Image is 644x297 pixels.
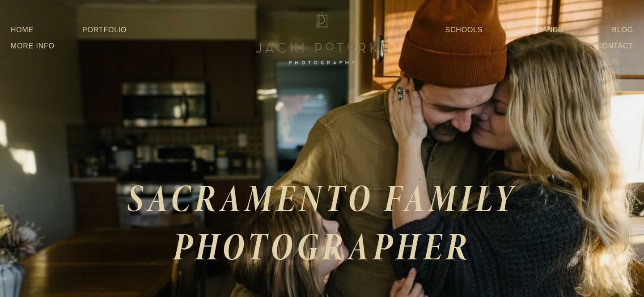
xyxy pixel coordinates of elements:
a: Home [11,22,34,38]
a: Schools [445,22,483,38]
a: More Info [11,38,55,54]
a: Brands [531,22,563,38]
a: Portfolio [82,26,127,34]
a: Blog [612,22,633,38]
img: Jacki Potorke Sacramento Family Photographer [250,9,394,67]
a: Contact [597,38,633,54]
em: SACRAMENTO FAMILY PHOTOGRAPHER [127,172,527,272]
